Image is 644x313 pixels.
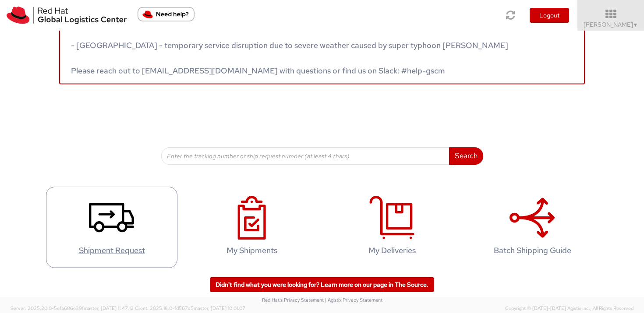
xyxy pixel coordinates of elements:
[449,147,483,165] button: Search
[210,277,434,292] a: Didn't find what you were looking for? Learn more on our page in The Source.
[584,21,638,28] span: [PERSON_NAME]
[467,187,598,268] a: Batch Shipping Guide
[138,7,195,21] button: Need help?
[530,8,569,23] button: Logout
[135,305,245,311] span: Client: 2025.18.0-fd567a5
[161,147,449,165] input: Enter the tracking number or ship request number (at least 4 chars)
[325,297,382,303] a: | Agistix Privacy Statement
[633,21,638,28] span: ▼
[336,246,449,255] h4: My Deliveries
[11,305,134,311] span: Server: 2025.20.0-5efa686e39f
[194,305,245,311] span: master, [DATE] 10:01:07
[84,305,134,311] span: master, [DATE] 11:47:12
[326,187,458,268] a: My Deliveries
[262,297,324,303] a: Red Hat's Privacy Statement
[476,246,589,255] h4: Batch Shipping Guide
[186,187,318,268] a: My Shipments
[71,40,508,76] span: - [GEOGRAPHIC_DATA] - temporary service disruption due to severe weather caused by super typhoon ...
[55,246,168,255] h4: Shipment Request
[7,7,127,24] img: rh-logistics-00dfa346123c4ec078e1.svg
[195,246,308,255] h4: My Shipments
[505,305,633,312] span: Copyright © [DATE]-[DATE] Agistix Inc., All Rights Reserved
[71,21,573,31] h5: Service disruptions
[59,14,585,84] a: Service disruptions - [GEOGRAPHIC_DATA] - temporary service disruption due to severe weather caus...
[46,187,177,268] a: Shipment Request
